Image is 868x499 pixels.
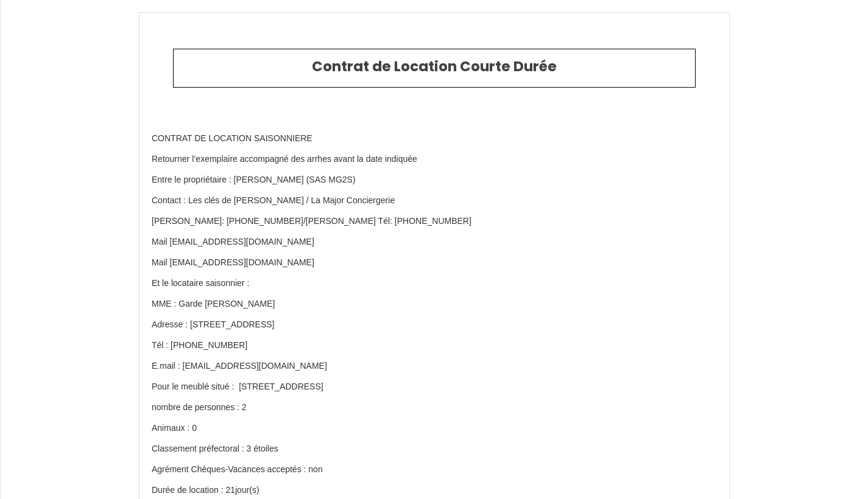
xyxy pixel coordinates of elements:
p: Classement préfectoral : 3 étoiles [152,443,717,455]
p: [PERSON_NAME]: [PHONE_NUMBER]/[PERSON_NAME] Tél: [PHONE_NUMBER] [152,215,717,228]
p: Retourner l’exemplaire accompagné des arrhes avant la date indiquée [152,153,717,166]
p: MME : Garde [PERSON_NAME] [152,298,717,310]
p: Pour le meublé situé : [STREET_ADDRESS] [152,381,717,393]
p: Mail [EMAIL_ADDRESS][DOMAIN_NAME] [152,257,717,269]
p: E.mail : [EMAIL_ADDRESS][DOMAIN_NAME] [152,360,717,372]
p: Et le locataire saisonnier : [152,277,717,290]
p: Adresse : [STREET_ADDRESS] [152,319,717,331]
p: CONTRAT DE LOCATION SAISONNIERE [152,133,717,145]
p: Animaux : 0 [152,422,717,434]
h2: Contrat de Location Courte Durée [183,58,686,75]
p: Durée de location : 21jour(s) [152,484,717,497]
p: nombre de personnes : 2 [152,402,717,414]
p: Agrément Chèques-Vacances acceptés : non [152,464,717,476]
p: Contact : Les clés de [PERSON_NAME] / La Major Conciergerie [152,195,717,207]
p: Tél : [PHONE_NUMBER] [152,340,717,352]
p: Mail [EMAIL_ADDRESS][DOMAIN_NAME] [152,236,717,248]
p: Entre le propriétaire : [PERSON_NAME] (SAS MG2S) [152,174,717,186]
